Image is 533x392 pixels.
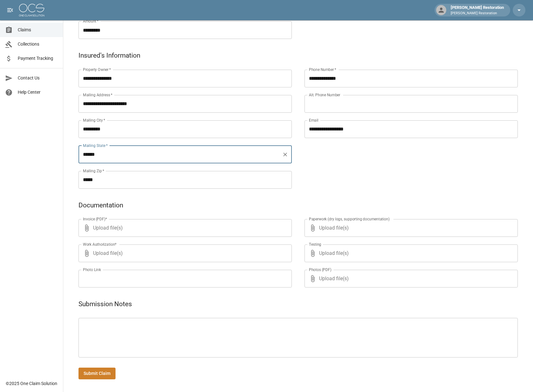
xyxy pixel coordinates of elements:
[319,219,501,237] span: Upload file(s)
[18,55,58,62] span: Payment Tracking
[319,270,501,288] span: Upload file(s)
[309,242,321,247] label: Testing
[448,4,506,16] div: [PERSON_NAME] Restoration
[281,150,290,159] button: Clear
[83,242,117,247] label: Work Authorization*
[18,89,58,96] span: Help Center
[4,4,16,16] button: open drawer
[78,368,116,379] button: Submit Claim
[309,267,331,272] label: Photos (PDF)
[6,380,57,387] div: © 2025 One Claim Solution
[83,67,111,72] label: Property Owner
[18,41,58,47] span: Collections
[19,4,44,16] img: ocs-logo-white-transparent.png
[309,92,340,98] label: Alt. Phone Number
[309,216,390,222] label: Paperwork (dry logs, supporting documentation)
[83,267,101,272] label: Photo Link
[309,117,318,123] label: Email
[83,92,112,98] label: Mailing Address
[319,244,501,262] span: Upload file(s)
[451,11,504,16] p: [PERSON_NAME] Restoration
[93,219,275,237] span: Upload file(s)
[83,18,99,24] label: Amount
[18,75,58,81] span: Contact Us
[83,143,108,148] label: Mailing State
[93,244,275,262] span: Upload file(s)
[83,168,104,174] label: Mailing Zip
[309,67,336,72] label: Phone Number
[83,117,105,123] label: Mailing City
[18,27,58,33] span: Claims
[83,216,107,222] label: Invoice (PDF)*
